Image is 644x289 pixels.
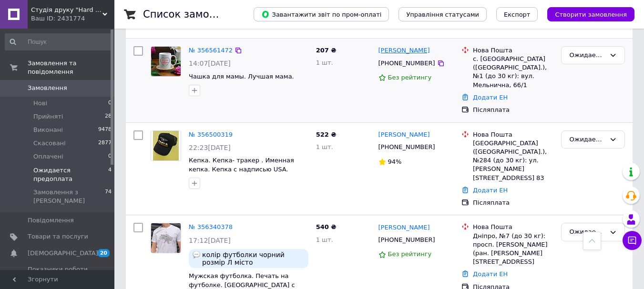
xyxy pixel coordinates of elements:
a: № 356500319 [189,131,233,138]
span: Показники роботи компанії [28,265,88,282]
span: 540 ₴ [316,223,337,230]
span: 1 шт. [316,59,333,66]
span: Замовлення [28,84,67,92]
img: Фото товару [151,223,181,253]
div: [PHONE_NUMBER] [377,57,437,70]
span: 17:12[DATE] [189,237,231,244]
span: 1 шт. [316,236,333,243]
span: Без рейтингу [388,74,432,81]
a: Кепка. Кепка- тракер . Именная кепка. Кепка с надписью USA. [GEOGRAPHIC_DATA] [189,157,294,181]
span: Нові [33,99,47,108]
input: Пошук [5,33,112,50]
div: Нова Пошта [473,46,553,55]
a: № 356561472 [189,47,233,54]
a: [PERSON_NAME] [378,130,430,140]
span: 0 [108,152,112,161]
span: Виконані [33,126,63,134]
button: Створити замовлення [547,7,634,21]
span: Студія друку "Hard Print" [31,6,102,14]
div: Ожидается предоплата [569,135,605,145]
span: колір футболки чорний розмір Л місто [GEOGRAPHIC_DATA] [202,251,305,266]
button: Чат з покупцем [623,231,642,250]
span: 20 [98,249,110,257]
span: 522 ₴ [316,131,337,138]
button: Експорт [496,7,538,21]
span: 4 [108,166,112,183]
span: Експорт [504,11,531,18]
span: 1 шт. [316,143,333,150]
div: [GEOGRAPHIC_DATA] ([GEOGRAPHIC_DATA].), №284 (до 30 кг): ул. [PERSON_NAME][STREET_ADDRESS] 83 [473,139,553,182]
a: Фото товару [151,46,181,77]
img: :speech_balloon: [193,251,200,259]
div: Ожидается предоплата [569,227,605,237]
a: № 356340378 [189,223,233,230]
a: [PERSON_NAME] [378,223,430,232]
a: Фото товару [151,130,181,161]
span: Скасовані [33,139,66,148]
button: Завантажити звіт по пром-оплаті [254,7,389,21]
div: [PHONE_NUMBER] [377,141,437,153]
span: Завантажити звіт по пром-оплаті [261,10,381,19]
a: Чашка для мамы. Лучшая мама. [189,73,294,80]
span: 22:23[DATE] [189,144,231,151]
span: Повідомлення [28,216,74,225]
span: 207 ₴ [316,47,337,54]
div: [PHONE_NUMBER] [377,234,437,246]
div: Нова Пошта [473,223,553,231]
span: 74 [105,188,112,205]
div: Дніпро, №7 (до 30 кг): просп. [PERSON_NAME] (ран. [PERSON_NAME][STREET_ADDRESS] [473,232,553,267]
span: Товари та послуги [28,232,88,241]
span: Ожидается предоплата [33,166,108,183]
span: Створити замовлення [555,11,627,18]
a: Створити замовлення [538,10,634,18]
h1: Список замовлень [143,9,240,20]
div: с. [GEOGRAPHIC_DATA] ([GEOGRAPHIC_DATA].), №1 (до 30 кг): вул. Мельнична, 66/1 [473,55,553,90]
span: 9478 [98,126,112,134]
a: [PERSON_NAME] [378,46,430,55]
div: Нова Пошта [473,130,553,139]
span: Без рейтингу [388,250,432,258]
div: Післяплата [473,199,553,207]
a: Додати ЕН [473,187,508,194]
a: Додати ЕН [473,270,508,278]
span: Оплачені [33,152,63,161]
div: Післяплата [473,106,553,114]
img: Фото товару [151,47,181,76]
a: Фото товару [151,223,181,253]
span: [DEMOGRAPHIC_DATA] [28,249,98,258]
a: Додати ЕН [473,94,508,101]
span: 94% [388,158,402,165]
span: 2877 [98,139,112,148]
div: Ожидается предоплата [569,50,605,60]
span: Замовлення з [PERSON_NAME] [33,188,105,205]
span: 14:07[DATE] [189,60,231,67]
img: Фото товару [153,131,178,160]
button: Управління статусами [399,7,487,21]
span: Прийняті [33,112,63,121]
span: Замовлення та повідомлення [28,59,114,76]
span: 0 [108,99,112,108]
span: Управління статусами [406,11,479,18]
span: 28 [105,112,112,121]
div: Ваш ID: 2431774 [31,14,114,23]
